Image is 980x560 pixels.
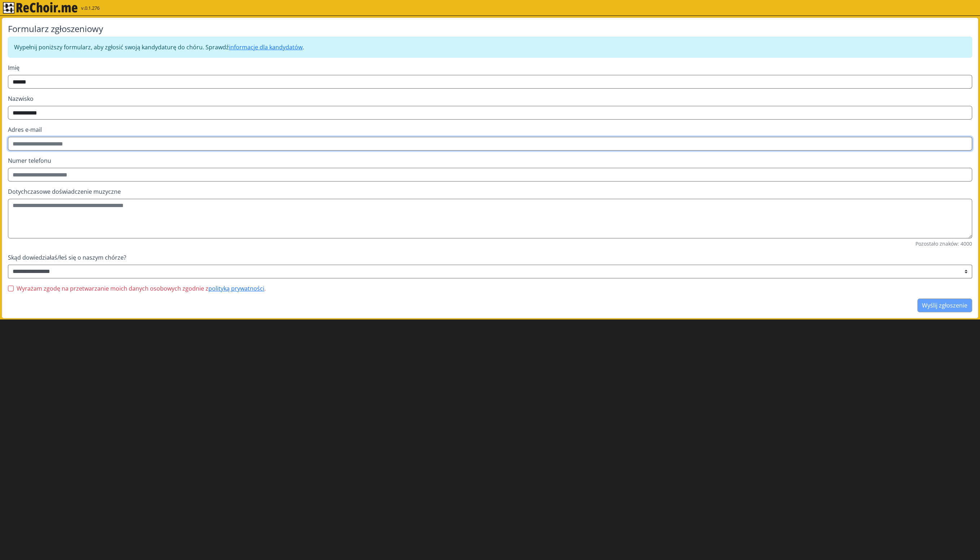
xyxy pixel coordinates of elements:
[8,37,972,58] div: Wypełnij poniższy formularz, aby zgłosić swoją kandydaturę do chóru. Sprawdź .
[229,43,303,51] a: informacje dla kandydatów
[8,125,972,134] label: Adres e-mail
[8,253,972,262] label: Skąd dowiedziałaś/łeś się o naszym chórze?
[81,5,100,12] span: v.0.1.276
[8,63,972,72] label: Imię
[8,156,972,165] label: Numer telefonu
[208,285,264,292] a: polityką prywatności
[8,240,972,247] small: Pozostało znaków: 4000
[17,284,266,293] label: Wyrażam zgodę na przetwarzanie moich danych osobowych zgodnie z .
[8,187,972,196] label: Dotychczasowe doświadczenie muzyczne
[3,2,78,14] img: rekłajer mi
[8,94,972,103] label: Nazwisko
[8,24,972,34] h4: Formularz zgłoszeniowy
